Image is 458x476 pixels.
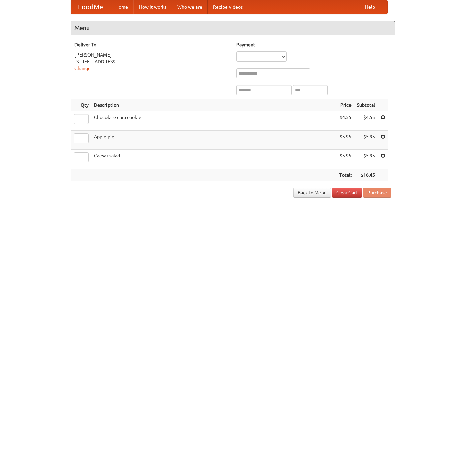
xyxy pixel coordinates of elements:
[332,188,362,198] a: Clear Cart
[354,99,378,111] th: Subtotal
[354,150,378,169] td: $5.95
[91,111,337,131] td: Chocolate chip cookie
[74,41,230,48] h5: Deliver To:
[337,150,354,169] td: $5.95
[74,51,230,58] div: [PERSON_NAME]
[363,188,391,198] button: Purchase
[236,41,391,48] h5: Payment:
[71,0,110,14] a: FoodMe
[354,169,378,181] th: $16.45
[172,0,208,14] a: Who we are
[337,99,354,111] th: Price
[133,0,172,14] a: How it works
[360,0,380,14] a: Help
[74,66,91,71] a: Change
[91,99,337,111] th: Description
[71,99,91,111] th: Qty
[74,58,230,65] div: [STREET_ADDRESS]
[337,131,354,150] td: $5.95
[91,131,337,150] td: Apple pie
[354,111,378,131] td: $4.55
[110,0,133,14] a: Home
[337,169,354,181] th: Total:
[337,111,354,131] td: $4.55
[208,0,248,14] a: Recipe videos
[71,21,395,35] h4: Menu
[293,188,331,198] a: Back to Menu
[91,150,337,169] td: Caesar salad
[354,131,378,150] td: $5.95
